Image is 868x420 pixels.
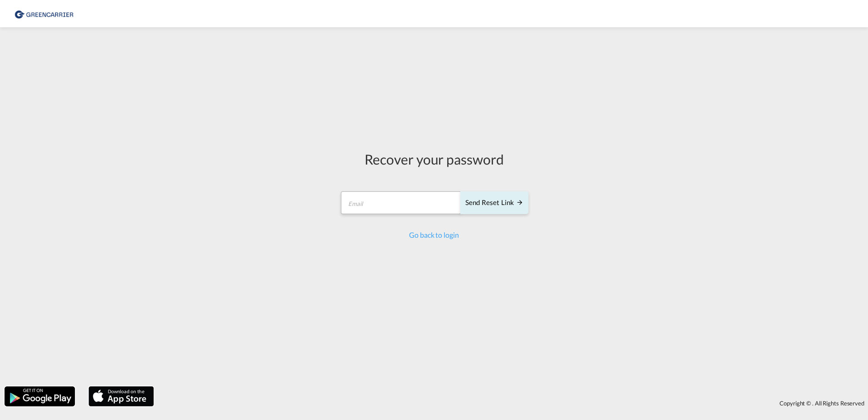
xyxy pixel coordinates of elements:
[409,230,459,239] a: Go back to login
[88,385,155,407] img: apple.png
[460,191,528,214] button: SEND RESET LINK
[465,198,523,208] div: Send reset link
[341,191,461,214] input: Email
[14,4,75,24] img: d0347a508afe11efaf4841583bf50be4.png
[516,199,523,206] md-icon: icon-arrow-right
[158,395,868,411] div: Copyright © . All Rights Reserved
[340,150,528,169] div: Recover your password
[4,385,76,407] img: google.png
